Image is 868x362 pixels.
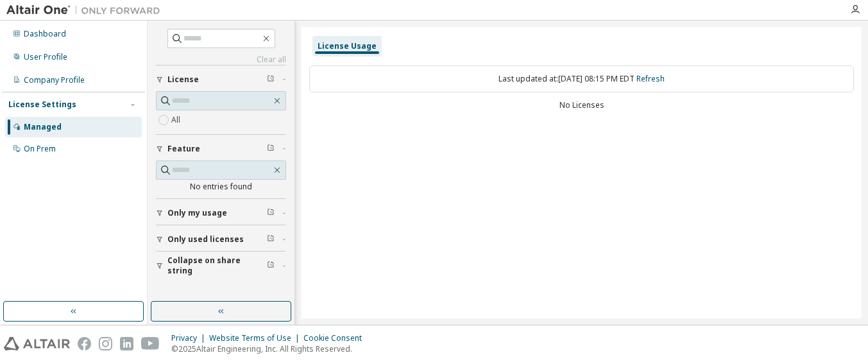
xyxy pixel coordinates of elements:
[171,112,183,128] label: All
[267,144,275,154] span: Clear filter
[6,4,167,17] img: Altair One
[156,65,286,94] button: License
[309,65,854,92] div: Last updated at: [DATE] 08:15 PM EDT
[167,255,267,276] span: Collapse on share string
[171,343,370,354] p: © 2025 Altair Engineering, Inc. All Rights Reserved.
[267,208,275,218] span: Clear filter
[267,261,275,271] span: Clear filter
[24,75,85,85] div: Company Profile
[267,234,275,245] span: Clear filter
[171,333,209,343] div: Privacy
[141,337,160,350] img: youtube.svg
[209,333,303,343] div: Website Terms of Use
[99,337,112,350] img: instagram.svg
[318,41,377,51] div: License Usage
[24,144,56,154] div: On Prem
[4,337,70,350] img: altair_logo.svg
[156,252,286,280] button: Collapse on share string
[167,144,200,154] span: Feature
[167,234,244,245] span: Only used licenses
[24,122,62,132] div: Managed
[167,74,199,85] span: License
[24,29,66,39] div: Dashboard
[636,73,665,84] a: Refresh
[156,199,286,227] button: Only my usage
[78,337,91,350] img: facebook.svg
[24,52,67,62] div: User Profile
[167,208,227,218] span: Only my usage
[156,225,286,254] button: Only used licenses
[267,74,275,85] span: Clear filter
[309,100,854,110] div: No Licenses
[156,182,286,192] div: No entries found
[303,333,370,343] div: Cookie Consent
[156,135,286,163] button: Feature
[8,99,76,110] div: License Settings
[120,337,133,350] img: linkedin.svg
[156,55,286,65] a: Clear all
